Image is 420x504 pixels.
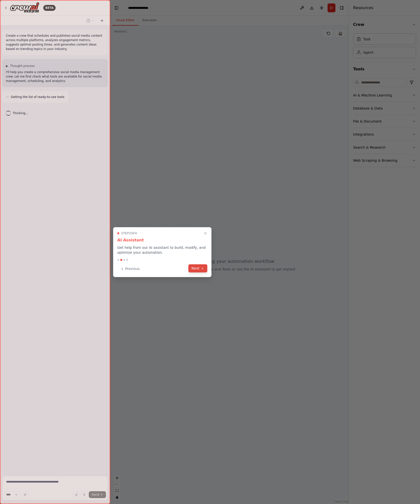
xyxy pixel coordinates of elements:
[117,265,143,273] button: Previous
[113,4,120,11] button: Hide left sidebar
[117,245,207,255] p: Get help from our AI assistant to build, modify, and optimize your automation.
[202,230,208,236] button: Close walkthrough
[121,231,137,235] span: Step 2 of 4
[117,237,207,243] h3: AI Assistant
[188,264,207,272] button: Next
